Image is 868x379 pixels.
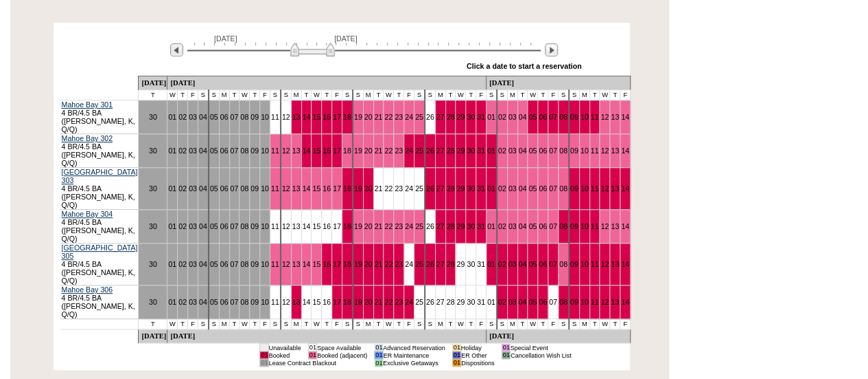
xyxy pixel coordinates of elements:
[250,298,259,306] a: 09
[231,147,239,155] a: 07
[354,260,362,268] a: 19
[447,113,455,121] a: 28
[240,184,248,193] a: 08
[240,222,248,230] a: 08
[282,184,290,193] a: 12
[384,260,392,268] a: 22
[528,147,537,155] a: 05
[487,184,495,193] a: 01
[528,298,537,306] a: 05
[508,113,517,121] a: 03
[139,76,167,90] td: [DATE]
[322,184,331,193] a: 16
[231,260,239,268] a: 07
[447,184,455,193] a: 28
[261,260,269,268] a: 10
[282,298,290,306] a: 12
[250,260,259,268] a: 09
[354,184,362,193] a: 19
[282,147,290,155] a: 12
[292,113,301,121] a: 13
[456,260,465,268] a: 29
[559,147,567,155] a: 08
[62,168,138,184] a: [GEOGRAPHIC_DATA] 303
[611,184,619,193] a: 13
[447,298,455,306] a: 28
[600,260,609,268] a: 12
[62,210,113,218] a: Mahoe Bay 304
[436,147,445,155] a: 27
[621,113,629,121] a: 14
[570,147,578,155] a: 09
[600,184,609,193] a: 12
[477,260,485,268] a: 31
[282,113,290,121] a: 12
[239,90,250,100] td: W
[199,298,207,306] a: 04
[189,298,197,306] a: 03
[426,260,434,268] a: 26
[250,147,259,155] a: 09
[149,147,157,155] a: 30
[467,260,475,268] a: 30
[621,184,629,193] a: 14
[210,298,218,306] a: 05
[456,147,465,155] a: 29
[189,184,197,193] a: 03
[312,184,320,193] a: 15
[261,184,269,193] a: 10
[62,243,138,260] a: [GEOGRAPHIC_DATA] 305
[149,113,157,121] a: 30
[519,260,527,268] a: 04
[611,260,619,268] a: 13
[405,147,413,155] a: 24
[528,222,537,230] a: 05
[545,43,558,56] img: Next
[62,100,113,109] a: Mahoe Bay 301
[477,184,485,193] a: 31
[447,260,455,268] a: 28
[549,147,557,155] a: 07
[456,298,465,306] a: 29
[591,184,599,193] a: 11
[570,260,578,268] a: 09
[364,147,373,155] a: 20
[354,298,362,306] a: 19
[570,113,578,121] a: 09
[611,298,619,306] a: 13
[477,298,485,306] a: 31
[508,147,517,155] a: 03
[405,222,413,230] a: 24
[405,184,413,193] a: 24
[364,260,373,268] a: 20
[486,76,631,90] td: [DATE]
[611,113,619,121] a: 13
[528,260,537,268] a: 05
[312,298,320,306] a: 15
[591,113,599,121] a: 11
[456,113,465,121] a: 29
[303,222,311,230] a: 14
[240,260,248,268] a: 08
[559,113,567,121] a: 08
[333,184,341,193] a: 17
[198,90,208,100] td: S
[519,147,527,155] a: 04
[580,222,589,230] a: 10
[477,222,485,230] a: 31
[199,222,207,230] a: 04
[189,222,197,230] a: 03
[188,90,198,100] td: F
[282,260,290,268] a: 12
[559,260,567,268] a: 08
[343,184,351,193] a: 18
[168,260,176,268] a: 01
[168,298,176,306] a: 01
[508,184,517,193] a: 03
[250,222,259,230] a: 09
[312,260,320,268] a: 15
[292,147,301,155] a: 13
[539,260,547,268] a: 06
[62,134,113,142] a: Mahoe Bay 302
[487,147,495,155] a: 01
